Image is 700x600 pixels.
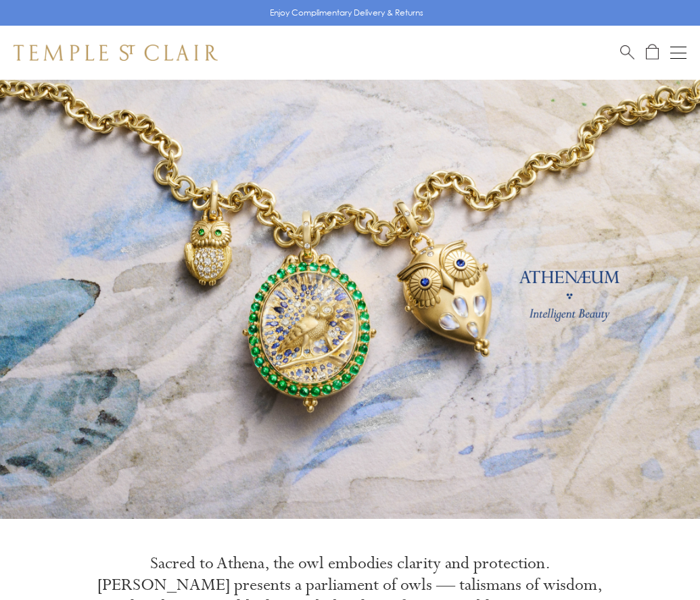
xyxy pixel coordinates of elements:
img: Temple St. Clair [14,45,218,61]
button: Open navigation [670,45,686,61]
a: Search [620,44,634,61]
a: Open Shopping Bag [646,44,659,61]
p: Enjoy Complimentary Delivery & Returns [270,6,423,20]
